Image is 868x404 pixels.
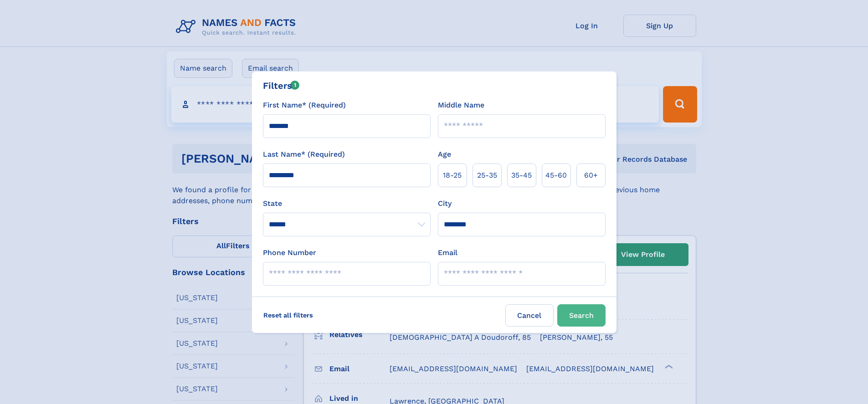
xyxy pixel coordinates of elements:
[263,100,346,111] label: First Name* (Required)
[438,149,451,160] label: Age
[263,198,431,209] label: State
[263,247,316,258] label: Phone Number
[511,170,532,181] span: 35‑45
[263,149,345,160] label: Last Name* (Required)
[477,170,497,181] span: 25‑35
[438,100,484,111] label: Middle Name
[257,304,319,326] label: Reset all filters
[438,198,452,209] label: City
[584,170,598,181] span: 60+
[545,170,567,181] span: 45‑60
[438,247,457,258] label: Email
[505,304,554,327] label: Cancel
[443,170,462,181] span: 18‑25
[557,304,606,327] button: Search
[263,79,300,92] div: Filters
